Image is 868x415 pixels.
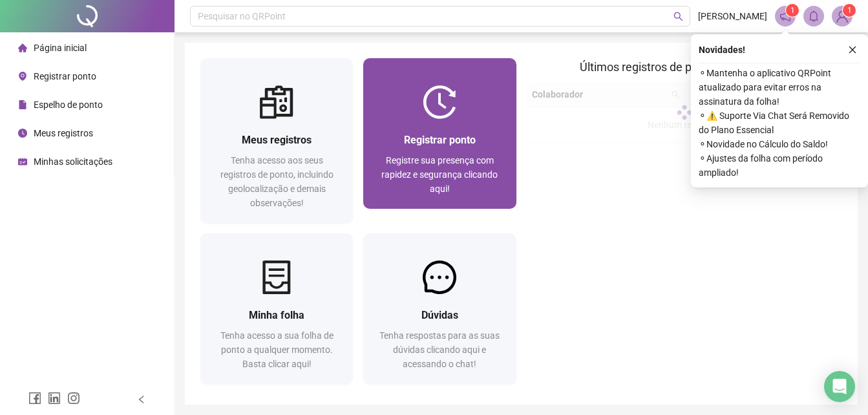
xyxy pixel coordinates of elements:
span: ⚬ Mantenha o aplicativo QRPoint atualizado para evitar erros na assinatura da folha! [699,66,860,109]
span: [PERSON_NAME] [698,9,767,23]
span: ⚬ Novidade no Cálculo do Saldo! [699,137,860,151]
span: Meus registros [242,134,312,146]
span: Novidades ! [699,43,745,57]
sup: Atualize o seu contato no menu Meus Dados [843,4,856,17]
span: ⚬ Ajustes da folha com período ampliado! [699,151,860,180]
span: notification [779,10,791,22]
span: linkedin [48,392,61,405]
span: Minhas solicitações [34,156,112,167]
span: Tenha acesso a sua folha de ponto a qualquer momento. Basta clicar aqui! [220,330,333,369]
span: Últimos registros de ponto sincronizados [580,60,789,74]
span: Espelho de ponto [34,100,103,110]
span: file [18,100,27,109]
a: Registrar pontoRegistre sua presença com rapidez e segurança clicando aqui! [363,58,516,209]
span: Registre sua presença com rapidez e segurança clicando aqui! [381,155,498,194]
span: 1 [790,6,795,15]
span: Registrar ponto [404,134,476,146]
div: Open Intercom Messenger [824,371,855,402]
span: bell [808,10,820,22]
span: Registrar ponto [34,71,96,81]
span: ⚬ ⚠️ Suporte Via Chat Será Removido do Plano Essencial [699,109,860,137]
span: Tenha respostas para as suas dúvidas clicando aqui e acessando o chat! [379,330,500,369]
span: environment [18,72,27,81]
span: Página inicial [34,43,87,53]
a: Minha folhaTenha acesso a sua folha de ponto a qualquer momento. Basta clicar aqui! [200,233,353,384]
span: schedule [18,157,27,166]
sup: 1 [786,4,799,17]
span: clock-circle [18,129,27,138]
span: search [673,12,683,21]
a: Meus registrosTenha acesso aos seus registros de ponto, incluindo geolocalização e demais observa... [200,58,353,223]
span: Meus registros [34,128,93,138]
span: Minha folha [249,309,304,321]
span: close [848,45,857,54]
a: DúvidasTenha respostas para as suas dúvidas clicando aqui e acessando o chat! [363,233,516,384]
span: instagram [67,392,80,405]
span: facebook [28,392,41,405]
span: Dúvidas [421,309,458,321]
span: home [18,43,27,52]
span: 1 [847,6,852,15]
span: Tenha acesso aos seus registros de ponto, incluindo geolocalização e demais observações! [220,155,333,208]
img: 90667 [832,6,852,26]
span: left [137,395,146,404]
